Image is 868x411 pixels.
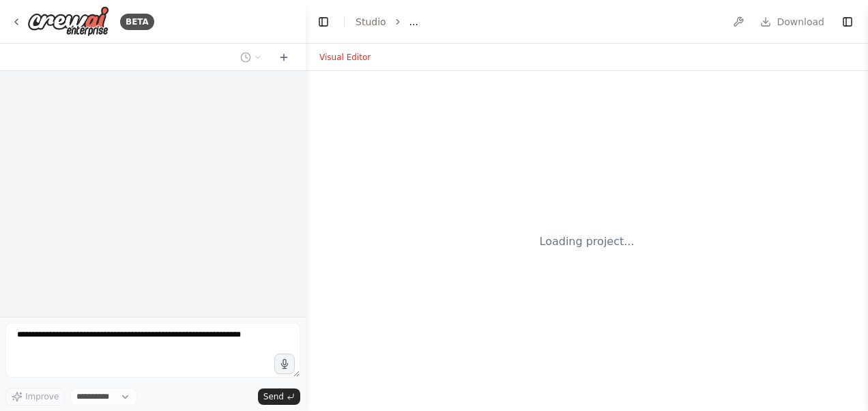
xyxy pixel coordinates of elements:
[235,49,267,66] button: Switch to previous chat
[356,16,386,27] a: Studio
[356,15,418,29] nav: breadcrumb
[120,14,154,30] div: BETA
[540,233,635,250] div: Loading project...
[263,391,284,402] span: Send
[5,388,65,406] button: Improve
[27,6,109,37] img: Logo
[409,15,418,29] span: ...
[274,354,295,374] button: Click to speak your automation idea
[838,12,857,31] button: Show right sidebar
[258,388,300,405] button: Send
[311,49,379,66] button: Visual Editor
[273,49,295,66] button: Start a new chat
[314,12,333,31] button: Hide left sidebar
[25,391,59,402] span: Improve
